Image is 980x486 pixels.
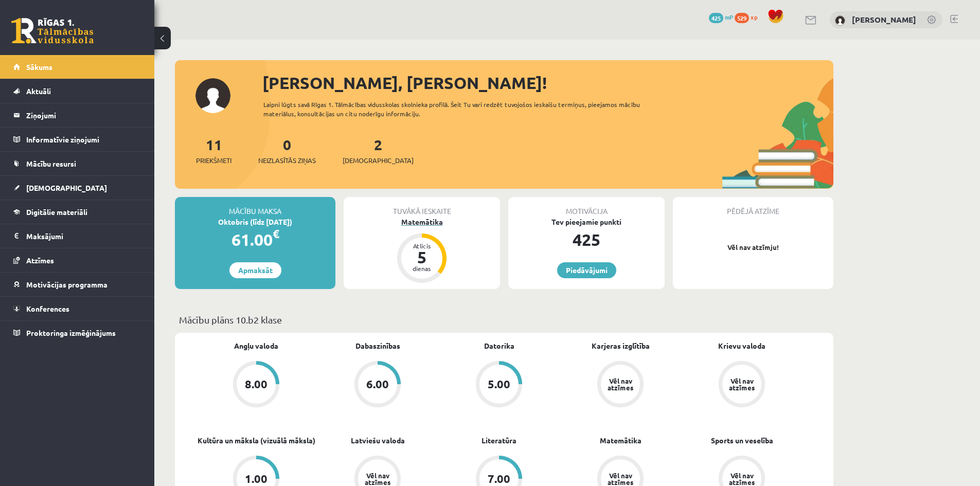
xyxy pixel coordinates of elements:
[317,361,438,409] a: 6.00
[727,377,756,391] div: Vēl nav atzīmes
[852,14,916,25] a: [PERSON_NAME]
[258,135,316,166] a: 0Neizlasītās ziņas
[600,435,642,446] a: Matemātika
[508,227,665,252] div: 425
[245,379,268,390] div: 8.00
[560,361,681,409] a: Vēl nav atzīmes
[751,13,757,21] span: xp
[196,135,231,166] a: 11Priekšmeti
[438,361,560,409] a: 5.00
[13,273,141,296] a: Motivācijas programma
[263,100,658,118] div: Laipni lūgts savā Rīgas 1. Tālmācības vidusskolas skolnieka profilā. Šeit Tu vari redzēt tuvojošo...
[258,155,316,166] span: Neizlasītās ziņas
[26,207,87,217] span: Digitālie materiāli
[606,377,635,391] div: Vēl nav atzīmes
[406,249,437,265] div: 5
[718,340,765,351] a: Krievu valoda
[273,226,279,241] span: €
[26,62,52,71] span: Sākums
[343,135,414,166] a: 2[DEMOGRAPHIC_DATA]
[179,313,829,327] p: Mācību plāns 10.b2 klase
[13,321,141,345] a: Proktoringa izmēģinājums
[262,70,833,95] div: [PERSON_NAME], [PERSON_NAME]!
[229,262,281,278] a: Apmaksāt
[26,224,141,248] legend: Maksājumi
[26,304,69,313] span: Konferences
[355,340,400,351] a: Dabaszinības
[13,103,141,127] a: Ziņojumi
[196,155,231,166] span: Priekšmeti
[344,217,500,227] div: Matemātika
[26,328,116,337] span: Proktoringa izmēģinājums
[681,361,803,409] a: Vēl nav atzīmes
[344,217,500,284] a: Matemātika Atlicis 5 dienas
[13,224,141,248] a: Maksājumi
[13,128,141,151] a: Informatīvie ziņojumi
[592,340,650,351] a: Karjeras izglītība
[508,197,665,217] div: Motivācija
[835,15,845,26] img: Sandijs Lakstīgala
[26,280,108,289] span: Motivācijas programma
[13,79,141,103] a: Aktuāli
[198,435,315,446] a: Kultūra un māksla (vizuālā māksla)
[13,297,141,320] a: Konferences
[175,217,335,227] div: Oktobris (līdz [DATE])
[406,243,437,249] div: Atlicis
[26,183,107,192] span: [DEMOGRAPHIC_DATA]
[406,265,437,272] div: dienas
[484,340,514,351] a: Datorika
[26,128,141,151] legend: Informatīvie ziņojumi
[727,472,756,485] div: Vēl nav atzīmes
[13,248,141,272] a: Atzīmes
[13,200,141,224] a: Digitālie materiāli
[488,473,510,484] div: 7.00
[508,217,665,227] div: Tev pieejamie punkti
[735,13,749,23] span: 529
[234,340,278,351] a: Angļu valoda
[26,86,51,96] span: Aktuāli
[343,155,414,166] span: [DEMOGRAPHIC_DATA]
[711,435,773,446] a: Sports un veselība
[11,18,94,44] a: Rīgas 1. Tālmācības vidusskola
[557,262,616,278] a: Piedāvājumi
[363,472,392,485] div: Vēl nav atzīmes
[725,13,733,21] span: mP
[366,379,389,390] div: 6.00
[175,227,335,252] div: 61.00
[673,197,833,217] div: Pēdējā atzīme
[13,55,141,79] a: Sākums
[195,361,317,409] a: 8.00
[344,197,500,217] div: Tuvākā ieskaite
[709,13,723,23] span: 425
[245,473,268,484] div: 1.00
[13,152,141,175] a: Mācību resursi
[735,13,762,21] a: 529 xp
[26,103,141,127] legend: Ziņojumi
[606,472,635,485] div: Vēl nav atzīmes
[175,197,335,217] div: Mācību maksa
[488,379,510,390] div: 5.00
[678,242,828,253] p: Vēl nav atzīmju!
[351,435,405,446] a: Latviešu valoda
[482,435,516,446] a: Literatūra
[13,176,141,200] a: [DEMOGRAPHIC_DATA]
[26,256,54,265] span: Atzīmes
[26,159,76,168] span: Mācību resursi
[709,13,733,21] a: 425 mP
